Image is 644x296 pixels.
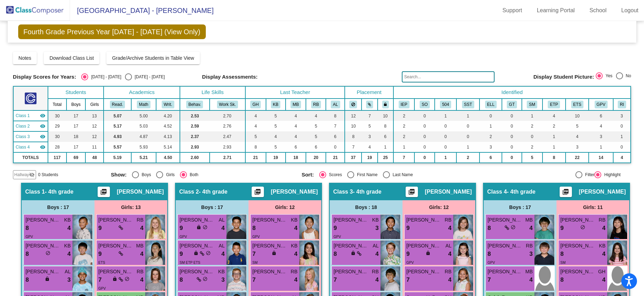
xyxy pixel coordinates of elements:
[131,142,156,152] td: 5.93
[38,172,58,178] span: 0 Students
[435,142,456,152] td: 0
[393,99,415,110] th: Individualized Education Plan
[112,55,194,61] span: Grade/Archive Students in Table View
[132,74,165,80] div: [DATE] - [DATE]
[66,99,86,110] th: Boys
[479,152,502,163] td: 6
[522,99,542,110] th: Staff Member
[163,172,175,178] div: Girls
[266,131,286,142] td: 4
[326,131,345,142] td: 6
[376,224,379,233] span: 3
[414,152,435,163] td: 0
[456,110,479,121] td: 1
[435,99,456,110] th: 504 Plan
[435,152,456,163] td: 1
[219,216,225,224] span: AL
[378,121,393,131] td: 8
[40,144,45,150] mat-icon: visibility
[26,216,61,224] span: [PERSON_NAME]
[306,131,326,142] td: 5
[330,200,402,214] div: Boys : 18
[502,152,522,163] td: 0
[378,152,393,163] td: 25
[245,131,266,142] td: 5
[362,99,378,110] th: Keep with students
[613,121,631,131] td: 0
[16,133,30,140] span: Class 3
[131,121,156,131] td: 5.03
[180,152,210,163] td: 2.60
[48,121,66,131] td: 29
[140,224,143,233] span: 4
[104,142,131,152] td: 5.57
[98,187,110,197] button: Print Students Details
[362,152,378,163] td: 19
[266,99,286,110] th: Kristen Brown
[85,99,104,110] th: Girls
[462,101,474,108] button: SST
[560,224,563,233] span: 9
[252,224,255,233] span: 8
[522,110,542,121] td: 1
[445,216,451,224] span: RB
[618,101,626,108] button: RI
[485,101,497,108] button: ELL
[542,110,566,121] td: 4
[511,225,516,230] span: do_not_disturb_alt
[245,152,266,163] td: 21
[345,152,362,163] td: 37
[561,188,570,198] mat-icon: picture_as_pdf
[245,99,266,110] th: Gregory Hardash
[210,121,245,131] td: 2.76
[527,101,537,108] button: SM
[556,200,629,214] div: Girls: 11
[104,86,180,99] th: Academics
[479,110,502,121] td: 0
[402,71,495,82] input: Search...
[345,121,362,131] td: 10
[85,152,104,163] td: 48
[390,172,413,178] div: Last Name
[180,235,187,239] span: GPV
[306,110,326,121] td: 4
[180,131,210,142] td: 2.37
[311,101,321,108] button: RB
[414,142,435,152] td: 0
[488,216,523,224] span: [PERSON_NAME]
[180,142,210,152] td: 2.93
[44,52,99,64] button: Download Class List
[290,101,301,108] button: MB
[393,142,415,152] td: 1
[306,152,326,163] td: 20
[104,152,131,163] td: 5.19
[589,131,613,142] td: 3
[599,216,605,224] span: RB
[484,200,556,214] div: Boys : 17
[613,99,631,110] th: Reading Intervention
[252,187,264,197] button: Print Students Details
[286,99,306,110] th: Marion Block
[435,110,456,121] td: 1
[393,152,415,163] td: 7
[456,99,479,110] th: Student Success Team
[199,188,227,195] span: - 4th grade
[414,110,435,121] td: 0
[13,74,76,80] span: Display Scores for Years:
[110,101,125,108] button: Read.
[306,99,326,110] th: Rachel Bachmuth
[613,142,631,152] td: 0
[456,142,479,152] td: 1
[407,188,416,198] mat-icon: picture_as_pdf
[613,110,631,121] td: 3
[180,121,210,131] td: 2.59
[603,73,612,79] div: Yes
[440,101,451,108] button: 504
[162,101,174,108] button: Writ.
[502,99,522,110] th: Gifted and Talented
[378,110,393,121] td: 10
[131,110,156,121] td: 5.00
[579,188,626,195] span: [PERSON_NAME]
[29,172,35,178] mat-icon: visibility_off
[64,216,71,224] span: KB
